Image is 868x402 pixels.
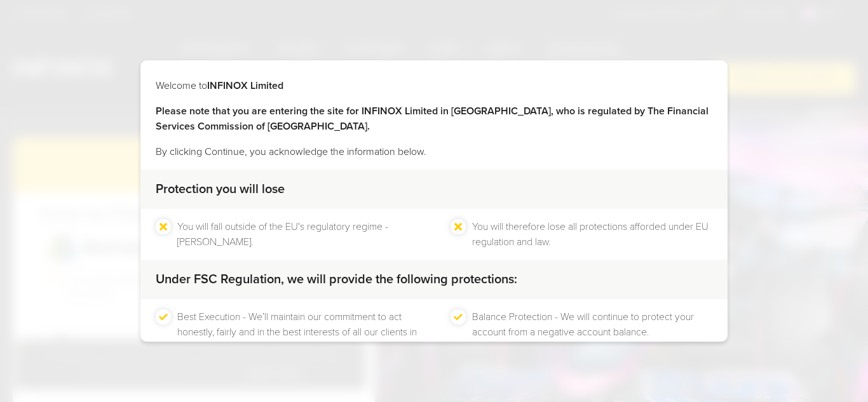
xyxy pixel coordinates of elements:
[156,78,712,93] p: Welcome to
[177,219,417,250] li: You will fall outside of the EU's regulatory regime - [PERSON_NAME].
[472,219,712,250] li: You will therefore lose all protections afforded under EU regulation and law.
[156,105,709,133] strong: Please note that you are entering the site for INFINOX Limited in [GEOGRAPHIC_DATA], who is regul...
[156,144,712,159] p: By clicking Continue, you acknowledge the information below.
[156,272,517,287] strong: Under FSC Regulation, we will provide the following protections:
[156,182,285,197] strong: Protection you will lose
[472,309,712,355] li: Balance Protection - We will continue to protect your account from a negative account balance.
[207,79,283,92] strong: INFINOX Limited
[177,309,417,355] li: Best Execution - We’ll maintain our commitment to act honestly, fairly and in the best interests ...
